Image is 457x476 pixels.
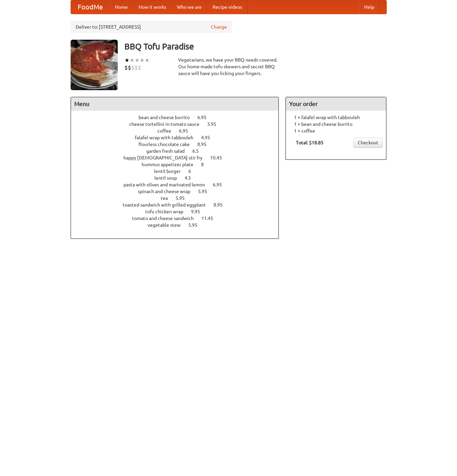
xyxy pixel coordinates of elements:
[71,21,232,33] div: Deliver to: [STREET_ADDRESS]
[133,0,172,14] a: How it works
[161,195,175,201] span: tea
[154,169,187,174] span: lentil burger
[146,148,191,154] span: garden fresh salad
[207,0,247,14] a: Recipe videos
[129,57,135,64] li: ★
[129,121,206,127] span: cheese tortellini in tomato sauce
[211,24,227,30] a: Change
[179,128,195,134] span: 6.95
[129,121,229,127] a: cheese tortellini in tomato sauce 3.95
[192,148,205,154] span: 6.5
[139,142,219,147] a: flourless chocolate cake 8.95
[71,0,110,14] a: FoodMe
[110,0,133,14] a: Home
[213,182,229,187] span: 6.95
[289,121,383,127] li: 1 × bean and cheese burrito
[201,216,220,221] span: 11.45
[138,64,141,71] li: $
[157,128,200,134] a: coffee 6.95
[289,127,383,134] li: 1 × coffee
[71,97,279,111] h4: Menu
[140,57,145,64] li: ★
[154,175,203,181] a: lentil soup 4.5
[123,155,209,160] span: happy [DEMOGRAPHIC_DATA] stir fry
[135,57,140,64] li: ★
[124,64,128,71] li: $
[201,135,217,140] span: 4.95
[359,0,380,14] a: Help
[353,138,383,148] a: Checkout
[135,135,223,140] a: falafel wrap with tabbouleh 4.95
[148,222,210,228] a: vegetable stew 5.95
[145,57,150,64] li: ★
[207,121,223,127] span: 3.95
[139,142,196,147] span: flourless chocolate cake
[139,115,219,120] a: bean and cheese burrito 6.95
[148,222,187,228] span: vegetable stew
[214,202,229,208] span: 8.95
[139,115,196,120] span: bean and cheese burrito
[188,222,204,228] span: 5.95
[123,182,234,187] a: pasta with olives and marinated lemon 6.95
[132,216,200,221] span: tomato and cheese sandwich
[197,142,213,147] span: 8.95
[197,115,213,120] span: 6.95
[142,162,200,167] span: hummus appetizer plate
[132,216,226,221] a: tomato and cheese sandwich 11.45
[296,140,323,145] b: Total: $18.85
[286,97,386,111] h4: Your order
[131,64,135,71] li: $
[154,169,203,174] a: lentil burger 6
[185,175,198,181] span: 4.5
[289,114,383,121] li: 1 × falafel wrap with tabbouleh
[135,135,200,140] span: falafel wrap with tabbouleh
[146,148,211,154] a: garden fresh salad 6.5
[188,169,198,174] span: 6
[198,189,214,194] span: 5.95
[210,155,229,160] span: 10.45
[135,64,138,71] li: $
[123,202,213,208] span: toasted sandwich with grilled eggplant
[123,182,212,187] span: pasta with olives and marinated lemon
[123,202,235,208] a: toasted sandwich with grilled eggplant 8.95
[154,175,184,181] span: lentil soup
[124,40,387,53] h3: BBQ Tofu Paradise
[191,209,207,214] span: 9.95
[161,195,197,201] a: tea 5.95
[145,209,190,214] span: tofu chicken wrap
[145,209,213,214] a: tofu chicken wrap 9.95
[138,189,197,194] span: spinach and cheese wrap
[157,128,178,134] span: coffee
[178,57,279,77] div: Vegetarians, we have your BBQ needs covered. Our home-made tofu skewers and secret BBQ sauce will...
[201,162,211,167] span: 8
[142,162,216,167] a: hummus appetizer plate 8
[138,189,220,194] a: spinach and cheese wrap 5.95
[172,0,207,14] a: Who we are
[128,64,131,71] li: $
[123,155,234,160] a: happy [DEMOGRAPHIC_DATA] stir fry 10.45
[124,57,129,64] li: ★
[71,40,118,90] img: angular.jpg
[176,195,191,201] span: 5.95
